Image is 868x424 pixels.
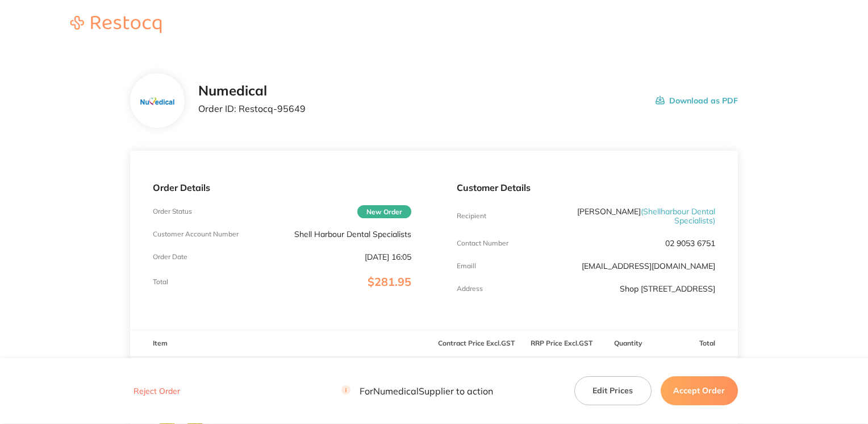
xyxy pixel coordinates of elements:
p: Contact Number [457,239,508,247]
th: RRP Price Excl. GST [519,330,604,357]
th: Total [653,330,738,357]
button: Accept Order [661,377,738,405]
p: Order ID: Restocq- 95649 [198,103,306,114]
p: Address [457,285,483,293]
button: Download as PDF [656,83,738,118]
p: [DATE] 16:05 [365,252,411,261]
span: New Order [357,205,411,218]
p: Recipient [457,212,486,220]
th: Quantity [604,330,653,357]
h2: Numedical [198,83,306,99]
span: $281.95 [368,275,411,289]
p: Shop [STREET_ADDRESS] [620,284,715,293]
p: Order Date [153,253,187,261]
th: Contract Price Excl. GST [434,330,519,357]
p: Order Details [153,182,411,193]
p: Customer Details [457,182,715,193]
p: Emaill [457,262,476,270]
button: Reject Order [130,386,183,397]
a: Restocq logo [59,16,173,35]
p: 02 9053 6751 [665,239,715,248]
img: dzRla3Jncw [153,357,210,414]
p: For Numedical Supplier to action [341,386,493,397]
button: Edit Prices [574,377,652,405]
p: Order Status [153,207,192,215]
p: Total [153,278,168,286]
p: Shell Harbour Dental Specialists [294,230,411,239]
img: Restocq logo [59,16,173,33]
img: bTgzdmk4dA [139,94,176,107]
th: Item [130,330,434,357]
p: Customer Account Number [153,230,239,238]
span: ( Shellharbour Dental Specialists ) [641,206,715,226]
a: [EMAIL_ADDRESS][DOMAIN_NAME] [582,261,715,271]
p: [PERSON_NAME] [543,207,715,225]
